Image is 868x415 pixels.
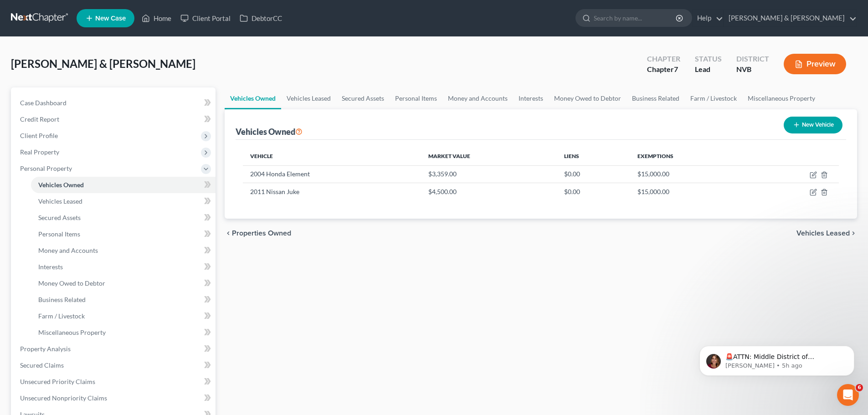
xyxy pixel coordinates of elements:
[630,165,751,183] td: $15,000.00
[13,95,216,111] a: Case Dashboard
[31,324,216,341] a: Miscellaneous Property
[20,132,58,139] span: Client Profile
[685,87,742,109] a: Farm / Livestock
[243,147,421,165] th: Vehicle
[38,197,82,205] span: Vehicles Leased
[796,230,857,237] button: Vehicles Leased chevron_right
[13,341,216,357] a: Property Analysis
[225,230,232,237] i: chevron_left
[686,327,868,390] iframe: Intercom notifications message
[421,147,557,165] th: Market Value
[695,64,722,75] div: Lead
[742,87,821,109] a: Miscellaneous Property
[243,165,421,183] td: 2004 Honda Element
[13,374,216,390] a: Unsecured Priority Claims
[20,394,107,402] span: Unsecured Nonpriority Claims
[176,10,235,26] a: Client Portal
[235,10,287,26] a: DebtorCC
[557,183,630,200] td: $0.00
[31,177,216,193] a: Vehicles Owned
[11,57,195,70] span: [PERSON_NAME] & [PERSON_NAME]
[20,361,64,369] span: Secured Claims
[647,64,680,75] div: Chapter
[647,54,680,64] div: Chapter
[724,10,857,26] a: [PERSON_NAME] & [PERSON_NAME]
[736,64,769,75] div: NVB
[38,296,86,303] span: Business Related
[736,54,769,64] div: District
[20,345,71,353] span: Property Analysis
[20,164,72,172] span: Personal Property
[225,230,291,237] button: chevron_left Properties Owned
[95,15,126,22] span: New Case
[693,10,723,26] a: Help
[38,246,98,254] span: Money and Accounts
[13,357,216,374] a: Secured Claims
[38,312,85,320] span: Farm / Livestock
[38,181,84,189] span: Vehicles Owned
[243,183,421,200] td: 2011 Nissan Juke
[850,230,857,237] i: chevron_right
[421,183,557,200] td: $4,500.00
[594,10,677,26] input: Search by name...
[38,263,63,271] span: Interests
[695,54,722,64] div: Status
[20,115,59,123] span: Credit Report
[796,230,850,237] span: Vehicles Leased
[513,87,549,109] a: Interests
[784,54,846,74] button: Preview
[13,390,216,406] a: Unsecured Nonpriority Claims
[31,210,216,226] a: Secured Assets
[336,87,390,109] a: Secured Assets
[557,147,630,165] th: Liens
[630,147,751,165] th: Exemptions
[20,378,95,385] span: Unsecured Priority Claims
[38,214,81,221] span: Secured Assets
[421,165,557,183] td: $3,359.00
[225,87,281,109] a: Vehicles Owned
[281,87,336,109] a: Vehicles Leased
[137,10,176,26] a: Home
[31,292,216,308] a: Business Related
[390,87,442,109] a: Personal Items
[13,111,216,128] a: Credit Report
[627,87,685,109] a: Business Related
[630,183,751,200] td: $15,000.00
[31,193,216,210] a: Vehicles Leased
[784,117,842,133] button: New Vehicle
[557,165,630,183] td: $0.00
[20,148,59,156] span: Real Property
[31,275,216,292] a: Money Owed to Debtor
[31,226,216,242] a: Personal Items
[38,328,106,336] span: Miscellaneous Property
[31,259,216,275] a: Interests
[31,308,216,324] a: Farm / Livestock
[837,384,859,406] iframe: Intercom live chat
[232,230,291,237] span: Properties Owned
[674,65,678,73] span: 7
[549,87,627,109] a: Money Owed to Debtor
[38,279,105,287] span: Money Owed to Debtor
[20,99,67,107] span: Case Dashboard
[236,126,303,137] div: Vehicles Owned
[31,242,216,259] a: Money and Accounts
[442,87,513,109] a: Money and Accounts
[38,230,80,238] span: Personal Items
[856,384,863,391] span: 6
